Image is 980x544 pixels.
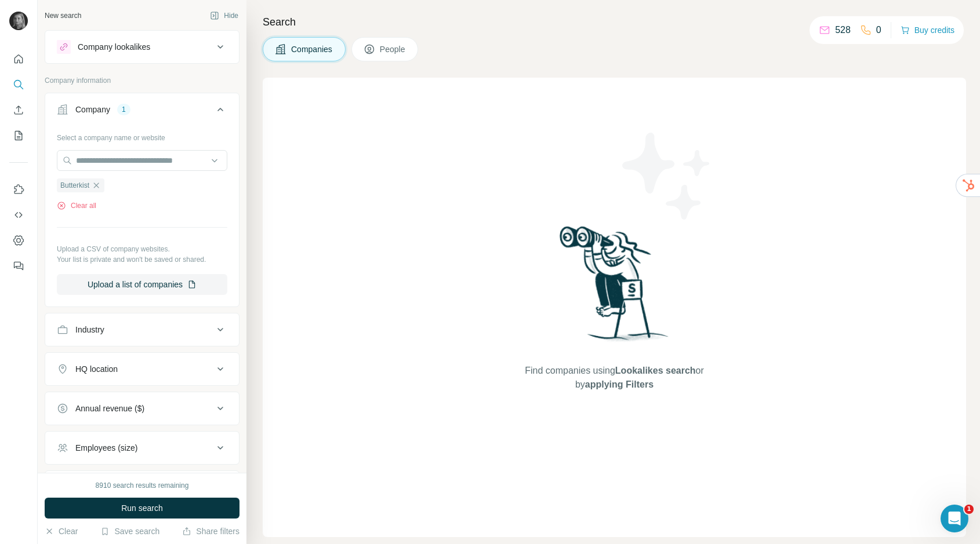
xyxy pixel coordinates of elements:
button: Clear [45,525,78,537]
button: Save search [100,525,159,537]
button: Company1 [45,96,239,128]
p: 0 [876,23,881,37]
button: Feedback [9,255,28,276]
div: 8910 search results remaining [96,480,189,491]
iframe: Intercom live chat [941,505,968,532]
div: 1 [117,104,130,115]
button: Quick start [9,49,28,70]
p: 528 [835,23,851,37]
img: Surfe Illustration - Woman searching with binoculars [554,223,675,352]
div: Annual revenue ($) [75,403,144,414]
span: 1 [964,505,974,514]
button: Industry [45,316,239,344]
img: Avatar [9,12,28,30]
button: Use Surfe API [9,205,28,225]
div: Employees (size) [75,442,137,454]
button: Employees (size) [45,434,239,462]
button: Share filters [182,525,239,537]
p: Your list is private and won't be saved or shared. [57,254,227,265]
button: Use Surfe on LinkedIn [9,179,28,200]
span: Lookalikes search [615,366,696,375]
p: Upload a CSV of company websites. [57,244,227,254]
button: HQ location [45,355,239,383]
span: Run search [121,502,163,514]
div: Industry [75,324,104,335]
div: Company [75,104,110,115]
h4: Search [263,14,966,30]
button: Annual revenue ($) [45,395,239,422]
p: Company information [45,75,239,86]
span: Butterkist [60,180,89,191]
button: Search [9,74,28,95]
button: Company lookalikes [45,33,239,61]
div: Company lookalikes [78,41,150,53]
button: Upload a list of companies [57,274,227,295]
button: Buy credits [901,22,954,38]
span: Companies [291,43,333,55]
span: applying Filters [585,379,654,389]
div: HQ location [75,363,118,375]
button: Dashboard [9,230,28,251]
div: Select a company name or website [57,128,227,143]
button: Enrich CSV [9,100,28,121]
span: People [380,43,406,55]
button: Run search [45,498,239,519]
div: New search [45,10,81,21]
button: Hide [202,7,246,24]
button: My lists [9,125,28,146]
span: Find companies using or by [521,364,707,392]
img: Surfe Illustration - Stars [615,124,719,228]
button: Clear all [57,200,96,211]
